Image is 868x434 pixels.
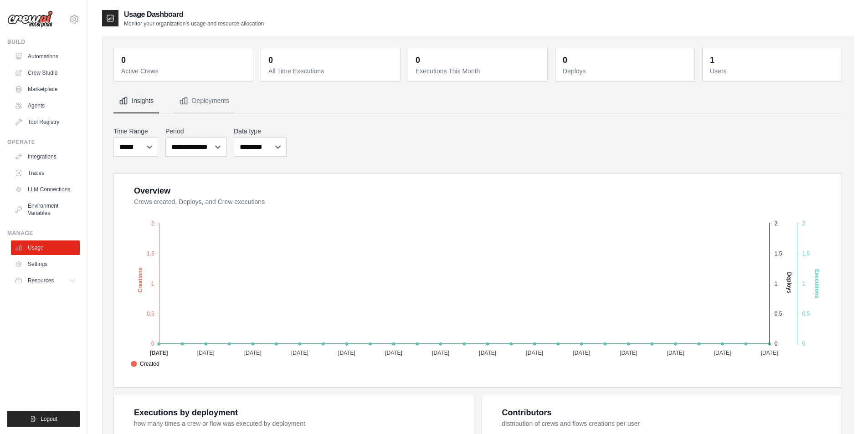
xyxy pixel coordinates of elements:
text: Executions [814,269,820,298]
tspan: [DATE] [479,350,496,356]
dt: Active Crews [121,66,247,76]
button: Deployments [174,89,235,113]
tspan: 0 [151,341,154,347]
tspan: 0 [802,341,806,347]
tspan: [DATE] [714,350,731,356]
div: Contributors [502,406,552,419]
tspan: 1.5 [802,250,810,257]
tspan: [DATE] [432,350,449,356]
tspan: 2 [151,220,154,227]
tspan: [DATE] [244,350,262,356]
dt: Users [710,66,836,76]
nav: Tabs [113,89,842,113]
tspan: [DATE] [150,350,168,356]
tspan: 0.5 [802,311,810,317]
tspan: [DATE] [573,350,590,356]
tspan: [DATE] [385,350,402,356]
dt: how many times a crew or flow was executed by deployment [134,419,463,428]
tspan: 1 [775,281,778,287]
div: Manage [7,230,80,237]
dt: Executions This Month [416,66,542,76]
iframe: Chat Widget [822,390,868,434]
text: Creations [137,267,144,293]
a: LLM Connections [11,182,80,197]
img: Logo [7,10,53,28]
tspan: 1.5 [775,250,782,257]
div: 0 [416,54,420,66]
a: Environment Variables [11,199,80,220]
div: Overview [134,184,170,197]
dt: Deploys [563,66,689,76]
tspan: [DATE] [761,350,778,356]
a: Marketplace [11,82,80,97]
button: Resources [11,273,80,288]
label: Period [165,127,226,136]
div: Executions by deployment [134,406,238,419]
a: Integrations [11,149,80,164]
div: 0 [121,54,126,66]
dt: distribution of crews and flows creations per user [502,419,831,428]
a: Settings [11,257,80,271]
span: Logout [41,415,57,423]
text: Deploys [786,272,792,293]
tspan: [DATE] [526,350,543,356]
tspan: 0.5 [775,311,782,317]
label: Time Range [113,127,158,136]
tspan: 2 [802,220,806,227]
tspan: 0.5 [147,311,154,317]
div: Operate [7,138,80,146]
tspan: 2 [775,220,778,227]
tspan: [DATE] [338,350,355,356]
span: Created [131,360,159,368]
tspan: 0 [775,341,778,347]
a: Automations [11,49,80,64]
button: Insights [113,89,159,113]
div: 0 [563,54,567,66]
a: Traces [11,166,80,180]
tspan: [DATE] [667,350,684,356]
dt: All Time Executions [268,66,395,76]
a: Agents [11,98,80,113]
tspan: [DATE] [197,350,215,356]
p: Monitor your organization's usage and resource allocation [124,20,264,27]
label: Data type [234,127,287,136]
tspan: [DATE] [291,350,308,356]
div: Виджет чата [822,390,868,434]
a: Tool Registry [11,115,80,129]
a: Crew Studio [11,66,80,80]
a: Usage [11,240,80,255]
tspan: 1.5 [147,250,154,257]
div: 0 [268,54,273,66]
span: Resources [28,277,54,284]
div: 1 [710,54,714,66]
tspan: [DATE] [620,350,637,356]
tspan: 1 [802,281,806,287]
div: Build [7,38,80,46]
h2: Usage Dashboard [124,9,264,20]
dt: Crews created, Deploys, and Crew executions [134,197,831,206]
tspan: 1 [151,281,154,287]
button: Logout [7,411,80,427]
